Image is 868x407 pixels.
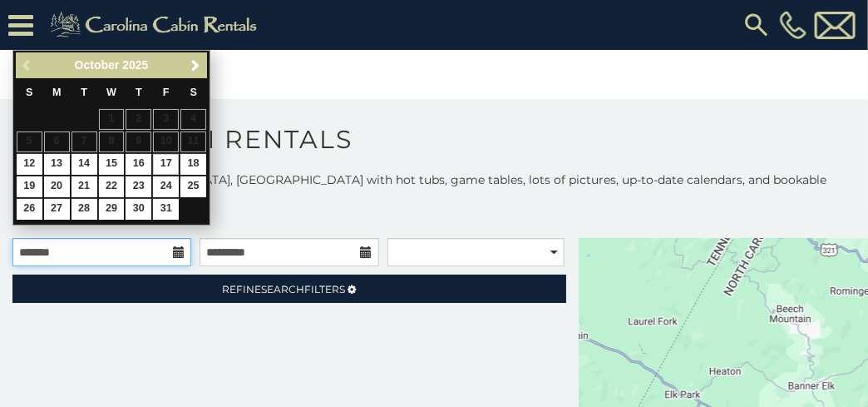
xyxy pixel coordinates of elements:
a: 20 [44,176,70,197]
a: 12 [17,154,42,175]
span: Tuesday [81,87,87,98]
a: 28 [72,199,97,220]
img: search-regular.svg [742,10,772,40]
a: 15 [99,154,125,175]
span: Saturday [190,87,197,98]
span: Thursday [136,87,142,98]
span: Search [262,283,305,295]
a: 19 [17,176,42,197]
a: 29 [99,199,125,220]
a: 22 [99,176,125,197]
a: 30 [126,199,151,220]
span: October [75,58,120,72]
span: Friday [163,87,170,98]
span: Next [189,59,202,72]
span: Refine Filters [223,283,346,295]
a: 16 [126,154,151,175]
a: 26 [17,199,42,220]
a: 31 [153,199,179,220]
a: RefineSearchFilters [12,275,566,303]
a: 14 [72,154,97,175]
a: Next [185,55,205,76]
span: Wednesday [106,87,116,98]
span: Sunday [26,87,32,98]
a: 23 [126,176,151,197]
a: 24 [153,176,179,197]
a: 17 [153,154,179,175]
a: 21 [72,176,97,197]
a: 27 [44,199,70,220]
a: 25 [180,176,206,197]
img: Khaki-logo.png [42,8,271,42]
a: 13 [44,154,70,175]
a: [PHONE_NUMBER] [776,11,811,39]
span: Monday [52,87,62,98]
span: 2025 [122,58,148,72]
a: 18 [180,154,206,175]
